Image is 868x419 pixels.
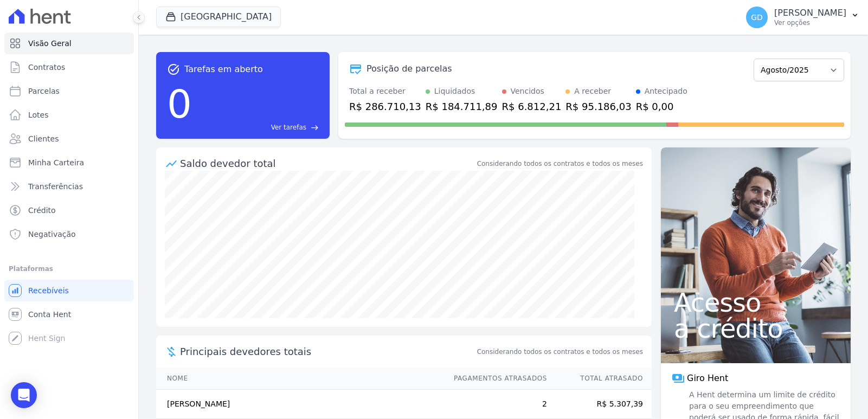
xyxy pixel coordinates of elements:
[9,262,130,275] div: Plataformas
[737,2,868,33] button: GD [PERSON_NAME] Ver opções
[4,280,134,301] a: Recebíveis
[28,86,60,96] span: Parcelas
[4,80,134,102] a: Parcelas
[4,33,134,54] a: Visão Geral
[156,7,281,27] button: [GEOGRAPHIC_DATA]
[636,99,687,114] div: R$ 0,00
[477,347,643,357] span: Considerando todos os contratos e todos os meses
[11,382,37,408] div: Open Intercom Messenger
[565,99,631,114] div: R$ 95.186,03
[4,152,134,173] a: Minha Carteira
[443,368,548,390] th: Pagamentos Atrasados
[184,63,263,76] span: Tarefas em aberto
[167,76,192,132] div: 0
[751,14,763,21] span: GD
[28,229,76,240] span: Negativação
[28,109,49,120] span: Lotes
[4,104,134,126] a: Lotes
[311,124,319,132] span: east
[28,181,83,192] span: Transferências
[4,223,134,245] a: Negativação
[180,156,475,171] div: Saldo devedor total
[349,86,421,97] div: Total a receber
[28,38,72,49] span: Visão Geral
[548,390,652,419] td: R$ 5.307,39
[4,199,134,221] a: Crédito
[156,390,443,419] td: [PERSON_NAME]
[4,176,134,197] a: Transferências
[180,344,475,359] span: Principais devedores totais
[167,63,180,76] span: task_alt
[645,86,687,97] div: Antecipado
[574,86,611,97] div: A receber
[548,368,652,390] th: Total Atrasado
[4,304,134,325] a: Conta Hent
[674,289,838,315] span: Acesso
[28,285,69,296] span: Recebíveis
[28,62,65,73] span: Contratos
[434,86,475,97] div: Liquidados
[28,157,84,168] span: Minha Carteira
[4,56,134,78] a: Contratos
[687,372,728,385] span: Giro Hent
[28,205,56,216] span: Crédito
[156,368,443,390] th: Nome
[349,99,421,114] div: R$ 286.710,13
[28,133,59,144] span: Clientes
[774,8,846,18] p: [PERSON_NAME]
[4,128,134,150] a: Clientes
[443,390,548,419] td: 2
[426,99,498,114] div: R$ 184.711,89
[511,86,544,97] div: Vencidos
[28,309,71,320] span: Conta Hent
[271,123,306,132] span: Ver tarefas
[477,159,643,169] div: Considerando todos os contratos e todos os meses
[196,123,319,132] a: Ver tarefas east
[367,62,452,75] div: Posição de parcelas
[674,315,838,341] span: a crédito
[774,18,846,27] p: Ver opções
[502,99,562,114] div: R$ 6.812,21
